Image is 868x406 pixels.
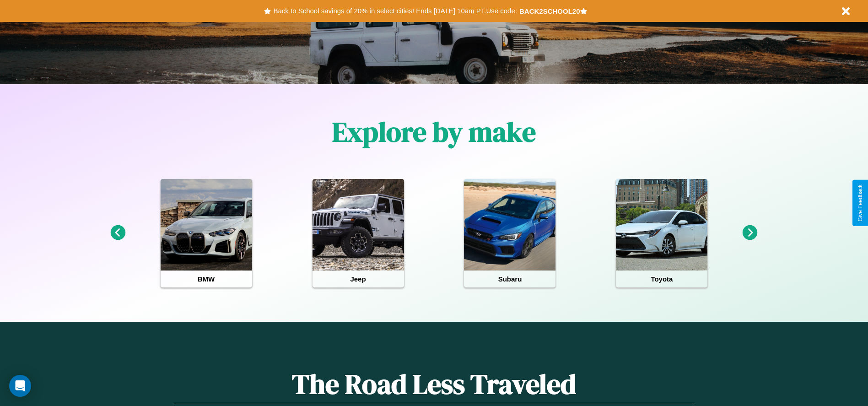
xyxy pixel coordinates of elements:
[271,5,519,17] button: Back to School savings of 20% in select cities! Ends [DATE] 10am PT.Use code:
[464,271,555,287] h4: Subaru
[313,271,404,287] h4: Jeep
[857,184,863,222] div: Give Feedback
[332,113,536,151] h1: Explore by make
[616,271,707,287] h4: Toyota
[9,375,31,397] div: Open Intercom Messenger
[161,271,252,287] h4: BMW
[519,7,580,15] b: BACK2SCHOOL20
[173,365,694,403] h1: The Road Less Traveled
